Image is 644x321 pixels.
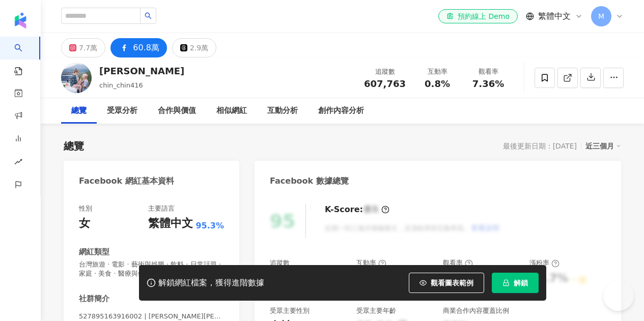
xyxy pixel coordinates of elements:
[443,258,473,268] div: 觀看率
[79,204,92,213] div: 性別
[409,273,484,293] button: 觀看圖表範例
[158,105,196,117] div: 合作與價值
[270,306,310,315] div: 受眾主要性別
[438,9,518,23] a: 預約線上 Demo
[469,67,508,77] div: 觀看率
[492,273,539,293] button: 解鎖
[431,279,473,287] span: 觀看圖表範例
[14,37,35,76] a: search
[472,79,504,89] span: 7.36%
[79,41,97,55] div: 7.7萬
[190,41,208,55] div: 2.9萬
[145,12,152,19] span: search
[195,220,224,231] span: 95.3%
[79,312,224,321] span: 527895163916002 | [PERSON_NAME][PERSON_NAME]永遠的[PERSON_NAME]
[71,105,87,117] div: 總覽
[270,258,290,268] div: 追蹤數
[61,38,105,57] button: 7.7萬
[79,176,174,187] div: Facebook 網紅基本資料
[12,12,29,28] img: logo icon
[538,11,571,22] span: 繁體中文
[172,38,216,57] button: 2.9萬
[318,105,364,117] div: 創作內容分析
[216,105,247,117] div: 相似網紅
[270,176,349,187] div: Facebook 數據總覽
[79,247,109,257] div: 網紅類型
[64,139,84,153] div: 總覽
[425,79,450,89] span: 0.8%
[99,81,143,89] span: chin_chin416
[418,67,457,77] div: 互動率
[585,139,621,153] div: 近三個月
[514,279,528,287] span: 解鎖
[356,258,386,268] div: 互動率
[364,67,406,77] div: 追蹤數
[79,260,224,278] span: 台灣旅遊 · 電影 · 藝術與娛樂 · 飲料 · 日常話題 · 家庭 · 美食 · 醫療與健康 · 旅遊
[158,278,264,288] div: 解鎖網紅檔案，獲得進階數據
[61,63,92,93] img: KOL Avatar
[446,11,510,21] div: 預約線上 Demo
[267,105,298,117] div: 互動分析
[148,204,175,213] div: 主要語言
[598,11,604,22] span: M
[502,279,510,286] span: lock
[148,216,193,231] div: 繁體中文
[364,78,406,89] span: 607,763
[356,306,396,315] div: 受眾主要年齡
[79,216,90,231] div: 女
[99,65,184,77] div: [PERSON_NAME]
[133,41,159,55] div: 60.8萬
[443,306,509,315] div: 商業合作內容覆蓋比例
[529,258,559,268] div: 漲粉率
[110,38,167,57] button: 60.8萬
[503,142,577,150] div: 最後更新日期：[DATE]
[14,152,22,174] span: rise
[325,204,389,215] div: K-Score :
[107,105,137,117] div: 受眾分析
